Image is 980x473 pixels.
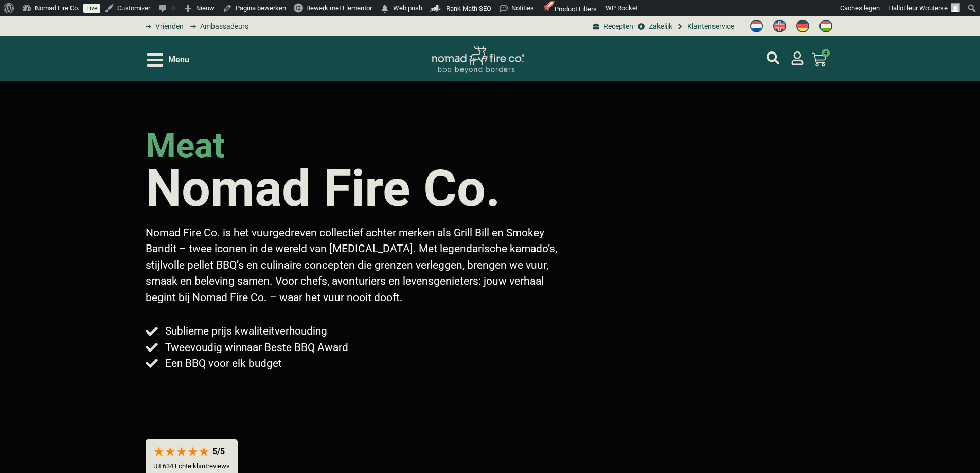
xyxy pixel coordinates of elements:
span: Recepten [601,21,633,32]
a: mijn account [767,51,779,64]
div: 5/5 [212,447,225,457]
a: Switch to Duits [791,17,814,36]
span: Vrienden [153,21,184,32]
img: Engels [773,20,786,32]
img: Nederlands [750,20,763,32]
span:  [380,2,390,16]
a: Switch to Engels [768,17,791,36]
a: grill bill ambassadors [186,21,248,32]
p: Nomad Fire Co. is het vuurgedreven collectief achter merken als Grill Bill en Smokey Bandit – twe... [146,225,565,306]
a: grill bill zakeljk [636,21,672,32]
a: grill bill vrienden [142,21,184,32]
span: Bewerk met Elementor [306,4,372,12]
div: Open/Close Menu [147,51,189,69]
a: Switch to Hongaars [814,17,838,36]
span: Zakelijk [646,21,672,32]
span: Tweevoudig winnaar Beste BBQ Award [163,340,348,356]
h2: meat [146,129,225,163]
span: Menu [168,54,189,66]
span: Fleur Wouterse [903,4,948,12]
img: Hongaars [819,20,832,32]
a: grill bill klantenservice [675,21,734,32]
span: Ambassadeurs [198,21,248,32]
img: Duits [796,20,809,32]
img: Nomad Logo [432,46,524,74]
span: Rank Math SEO [446,5,491,12]
p: Uit 634 Echte klantreviews [153,462,230,470]
img: Avatar of Fleur Wouterse [951,3,960,12]
span: 4 [822,49,830,57]
span: Klantenservice [685,21,734,32]
a: BBQ recepten [591,21,633,32]
a: mijn account [791,51,804,65]
a: Live [83,4,100,13]
span: Sublieme prijs kwaliteitverhouding [163,323,327,339]
h1: Nomad Fire Co. [146,163,501,214]
a: 4 [799,46,839,73]
span: Een BBQ voor elk budget [163,356,282,372]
